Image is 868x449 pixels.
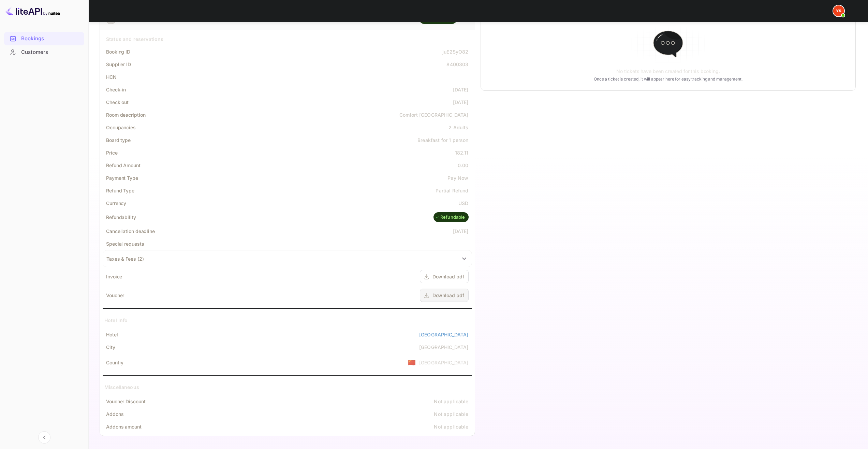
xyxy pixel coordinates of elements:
div: Voucher Discount [106,398,145,405]
div: Refundable [435,214,465,221]
div: [GEOGRAPHIC_DATA] [419,344,469,351]
div: USD [458,200,468,207]
div: Check out [106,99,129,106]
p: Once a ticket is created, it will appear here for easy tracking and management. [567,76,769,82]
button: Collapse navigation [38,431,50,444]
div: Bookings [4,32,84,45]
div: Not applicable [434,423,468,430]
div: Not applicable [434,398,468,405]
div: juE2SyO82 [442,48,468,55]
p: No tickets have been created for this booking. [616,68,720,75]
div: Download pdf [432,273,464,280]
div: 0.00 [458,162,469,169]
div: Miscellaneous [104,383,139,391]
div: Addons amount [106,423,142,430]
div: Taxes & Fees (2) [103,250,472,267]
div: [DATE] [453,86,469,93]
div: Invoice [106,273,122,280]
div: [DATE] [453,99,469,106]
div: Pay Now [447,174,468,182]
div: Taxes & Fees ( 2 ) [106,255,144,262]
div: 8400303 [446,61,468,68]
div: Hotel [106,331,118,338]
div: Board type [106,136,131,144]
div: [GEOGRAPHIC_DATA] [419,359,469,366]
div: Customers [21,48,81,56]
div: Occupancies [106,124,136,131]
div: Payment Type [106,174,138,182]
div: Not applicable [434,410,468,418]
div: Price [106,149,118,156]
div: Refund Amount [106,162,141,169]
a: Bookings [4,32,84,45]
div: Currency [106,200,126,207]
div: Supplier ID [106,61,131,68]
div: Booking ID [106,48,130,55]
div: Breakfast for 1 person [417,136,468,144]
div: Bookings [21,35,81,43]
img: Yandex Support [833,5,844,16]
div: Download pdf [432,292,464,299]
div: Status and reservations [106,35,163,43]
div: Country [106,359,123,366]
div: City [106,344,115,351]
div: Special requests [106,240,144,247]
a: [GEOGRAPHIC_DATA] [419,331,469,338]
div: [DATE] [453,228,469,235]
div: Partial Refund [436,187,468,194]
div: Room description [106,111,145,118]
div: 182.11 [455,149,469,156]
div: HCN [106,73,117,81]
div: Voucher [106,292,124,299]
span: United States [408,356,416,368]
div: Hotel Info [104,317,128,324]
div: Refund Type [106,187,134,194]
div: Customers [4,46,84,59]
img: LiteAPI logo [5,5,60,16]
div: Addons [106,410,123,418]
div: Check-in [106,86,126,93]
div: Refundability [106,214,136,221]
a: Customers [4,46,84,58]
div: Comfort [GEOGRAPHIC_DATA] [399,111,469,118]
div: 2 Adults [448,124,468,131]
div: Cancellation deadline [106,228,155,235]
